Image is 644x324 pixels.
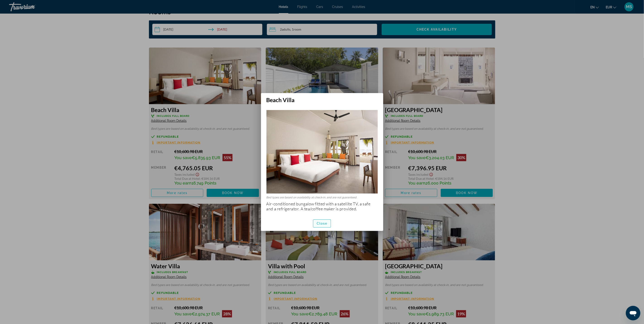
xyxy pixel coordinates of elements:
[266,110,378,194] img: a871a334-aec1-4dfa-90c8-b44cbbde4043.jpeg
[266,196,378,199] p: Bed types are based on availability at check-in, and are not guaranteed.
[626,306,640,320] iframe: Button to launch messaging window
[266,201,378,211] p: Air-conditioned bungalow fitted with a satellite TV, a safe and a refrigerator. A tea/coffee make...
[317,222,328,225] span: Close
[313,219,331,228] button: Close
[261,93,383,103] h2: Beach Villa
